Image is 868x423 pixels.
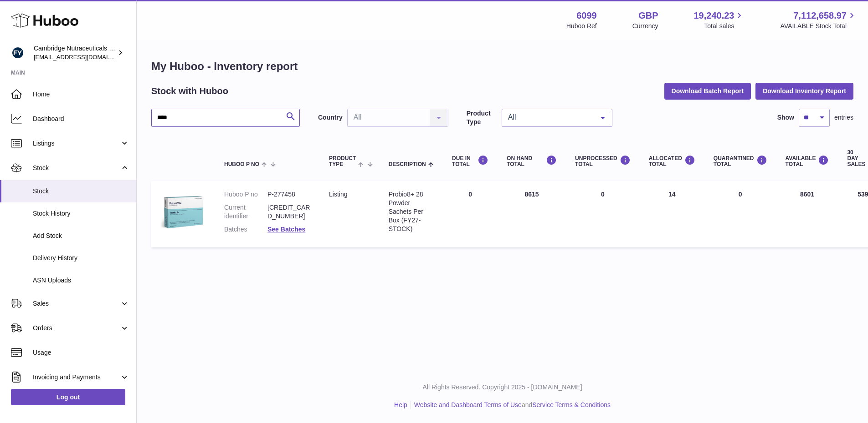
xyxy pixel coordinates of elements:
[33,209,129,218] span: Stock History
[693,10,745,30] a: 19,240.23 Total sales
[507,155,557,167] div: ON HAND Total
[224,225,267,234] dt: Batches
[394,401,407,408] a: Help
[739,191,742,198] span: 0
[11,46,25,60] img: huboo@camnutra.com
[576,10,597,22] strong: 6099
[776,181,838,247] td: 8601
[411,401,611,409] li: and
[714,155,767,167] div: QUARANTINED Total
[267,190,311,199] dd: P-277458
[566,181,640,247] td: 0
[443,181,498,247] td: 0
[498,181,566,247] td: 8615
[34,53,134,60] span: [EMAIL_ADDRESS][DOMAIN_NAME]
[506,113,594,122] span: All
[452,155,488,167] div: DUE IN TOTAL
[33,139,120,148] span: Listings
[780,22,857,30] span: AVAILABLE Stock Total
[793,10,847,22] span: 7,112,658.97
[532,401,611,408] a: Service Terms & Conditions
[467,109,497,126] label: Product Type
[638,10,658,22] strong: GBP
[33,232,129,240] span: Add Stock
[640,181,704,247] td: 14
[329,156,356,167] span: Product Type
[693,10,734,22] span: 19,240.23
[632,22,658,30] div: Currency
[755,83,853,99] button: Download Inventory Report
[33,299,120,308] span: Sales
[33,276,129,285] span: ASN Uploads
[318,113,343,122] label: Country
[224,161,259,167] span: Huboo P no
[575,155,631,167] div: UNPROCESSED Total
[649,155,695,167] div: ALLOCATED Total
[780,10,857,30] a: 7,112,658.97 AVAILABLE Stock Total
[267,203,311,221] dd: [CREDIT_CARD_NUMBER]
[144,383,861,392] p: All Rights Reserved. Copyright 2025 - [DOMAIN_NAME]
[34,44,116,61] div: Cambridge Nutraceuticals Ltd
[33,164,120,172] span: Stock
[414,401,522,408] a: Website and Dashboard Terms of Use
[151,85,228,97] h2: Stock with Huboo
[33,90,129,99] span: Home
[160,190,206,236] img: product image
[389,190,434,233] div: Probio8+ 28 Powder Sachets Per Box (FY27-STOCK)
[566,22,597,30] div: Huboo Ref
[704,22,745,30] span: Total sales
[664,83,751,99] button: Download Batch Report
[777,113,794,122] label: Show
[267,226,305,233] a: See Batches
[33,348,129,357] span: Usage
[33,115,129,123] span: Dashboard
[33,373,120,382] span: Invoicing and Payments
[834,113,853,122] span: entries
[329,191,347,198] span: listing
[33,187,129,196] span: Stock
[224,190,267,199] dt: Huboo P no
[389,161,426,167] span: Description
[786,155,829,167] div: AVAILABLE Total
[33,254,129,262] span: Delivery History
[224,203,267,221] dt: Current identifier
[151,59,853,74] h1: My Huboo - Inventory report
[11,389,125,405] a: Log out
[33,324,120,332] span: Orders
